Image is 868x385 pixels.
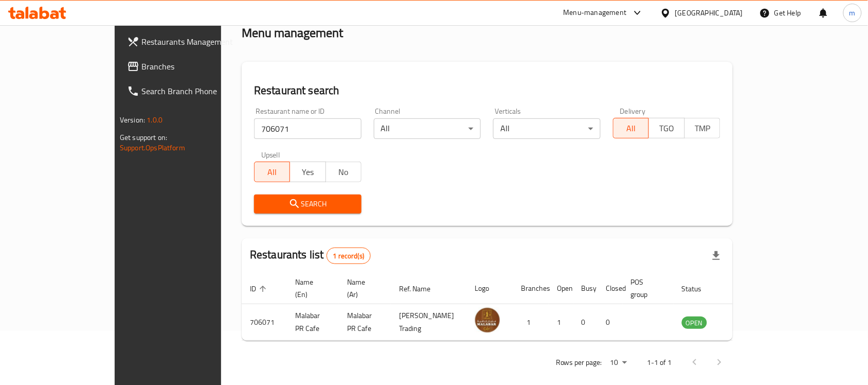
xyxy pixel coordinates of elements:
th: Open [549,273,573,304]
span: Status [682,283,715,295]
div: Rows per page: [606,355,631,371]
span: Get support on: [120,131,167,144]
td: 0 [598,304,623,341]
span: Name (En) [295,276,327,301]
div: Total records count [327,248,371,264]
button: TMP [684,118,720,138]
h2: Menu management [242,25,343,41]
button: TGO [648,118,684,138]
label: Upsell [261,151,280,159]
td: 706071 [242,304,287,341]
span: Branches [141,60,251,73]
button: All [613,118,649,138]
div: [GEOGRAPHIC_DATA] [675,7,743,19]
span: Restaurants Management [141,36,251,48]
div: Export file [704,243,729,268]
td: 0 [573,304,598,341]
button: All [254,162,290,182]
th: Closed [598,273,623,304]
span: All [259,165,286,180]
table: enhanced table [242,273,763,341]
span: Version: [120,113,145,127]
img: Malabar PR Cafe [475,307,500,333]
span: POS group [631,276,661,301]
div: Menu-management [564,7,627,19]
span: Ref. Name [399,283,444,295]
div: All [493,118,601,139]
td: 1 [549,304,573,341]
span: TGO [653,121,680,136]
th: Busy [573,273,598,304]
td: Malabar PR Cafe [287,304,339,341]
span: ID [250,283,269,295]
span: 1.0.0 [147,113,162,127]
a: Restaurants Management [119,29,260,54]
h2: Restaurants list [250,247,371,264]
h2: Restaurant search [254,83,720,98]
span: Search Branch Phone [141,85,251,97]
span: No [330,165,357,180]
label: Delivery [620,108,646,115]
td: Malabar PR Cafe [339,304,391,341]
p: Rows per page: [556,356,602,369]
span: TMP [689,121,716,136]
td: [PERSON_NAME] Trading [391,304,466,341]
div: OPEN [682,317,707,329]
th: Action [728,273,763,304]
a: Branches [119,54,260,79]
span: Name (Ar) [347,276,378,301]
span: Search [262,198,353,211]
span: OPEN [682,317,707,329]
button: Yes [290,162,325,182]
button: No [325,162,361,182]
div: All [374,118,481,139]
span: All [618,121,645,136]
button: Search [254,195,361,214]
a: Search Branch Phone [119,79,260,103]
input: Search for restaurant name or ID.. [254,118,361,139]
th: Logo [466,273,513,304]
td: 1 [513,304,549,341]
a: Support.OpsPlatform [120,141,185,154]
span: Yes [294,165,321,180]
p: 1-1 of 1 [647,356,672,369]
th: Branches [513,273,549,304]
span: m [849,7,856,19]
span: 1 record(s) [327,251,371,261]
